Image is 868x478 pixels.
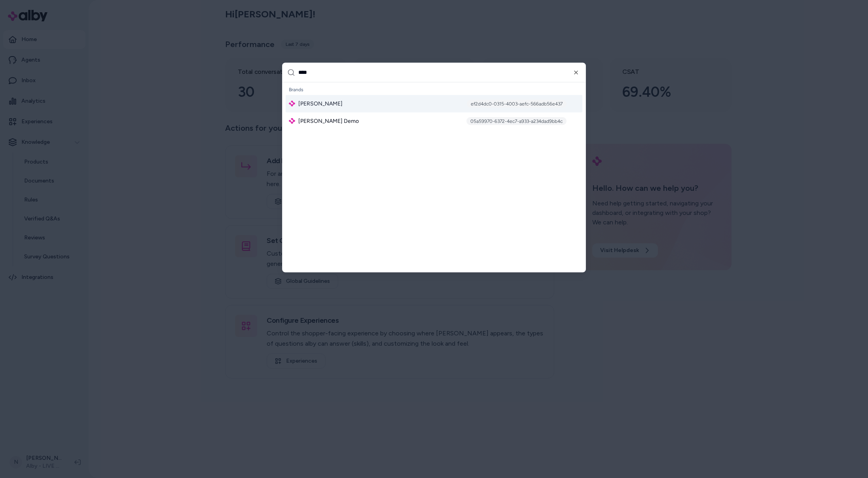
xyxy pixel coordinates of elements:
div: ef2d4dc0-0315-4003-aefc-566adb56e437 [467,100,567,107]
span: [PERSON_NAME] [298,100,343,107]
div: 05a59970-6372-4ec7-a933-a234dad9bb4c [466,117,567,125]
img: alby Logo [289,118,295,124]
img: alby Logo [289,100,295,107]
span: [PERSON_NAME] Demo [298,117,359,125]
div: Brands [286,84,582,95]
